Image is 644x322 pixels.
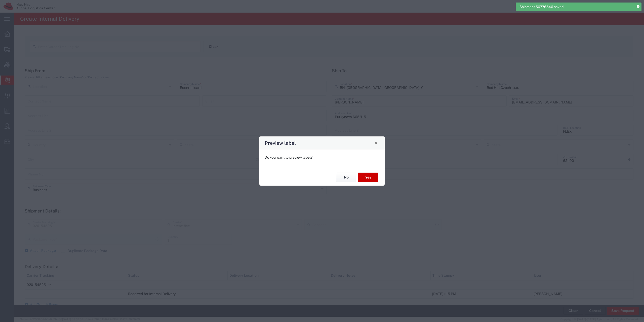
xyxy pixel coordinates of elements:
[265,155,379,160] p: Do you want to preview label?
[358,173,378,182] button: Yes
[519,4,563,10] span: Shipment 56776546 saved
[372,139,379,146] button: Close
[265,139,296,147] h4: Preview label
[336,173,356,182] button: No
